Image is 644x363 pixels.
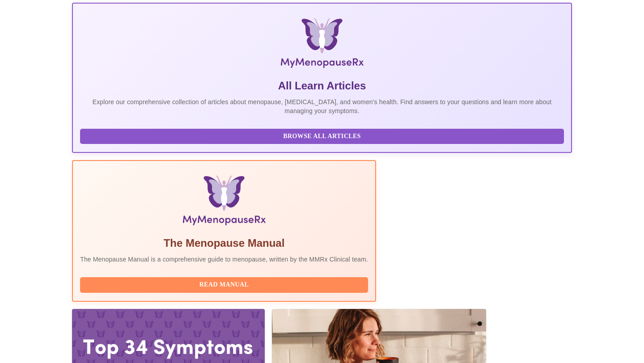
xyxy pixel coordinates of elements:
[80,280,370,288] a: Read Manual
[80,97,564,115] p: Explore our comprehensive collection of articles about menopause, [MEDICAL_DATA], and women's hea...
[80,129,564,144] button: Browse All Articles
[126,175,322,229] img: Menopause Manual
[80,79,564,93] h5: All Learn Articles
[80,132,566,139] a: Browse All Articles
[80,255,368,264] p: The Menopause Manual is a comprehensive guide to menopause, written by the MMRx Clinical team.
[80,236,368,250] h5: The Menopause Manual
[80,277,368,293] button: Read Manual
[89,131,555,142] span: Browse All Articles
[89,279,359,291] span: Read Manual
[155,18,489,72] img: MyMenopauseRx Logo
